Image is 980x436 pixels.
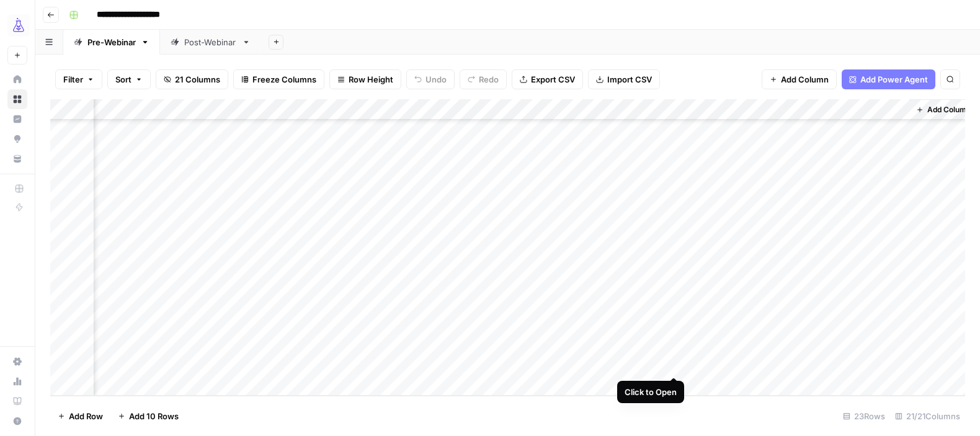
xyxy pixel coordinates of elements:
span: Sort [115,73,131,86]
a: Learning Hub [7,391,27,411]
span: Add Row [69,410,103,422]
div: 21/21 Columns [890,406,965,426]
a: Pre-Webinar [63,30,160,55]
a: Home [7,69,27,89]
button: 21 Columns [156,69,228,89]
img: AirOps Growth Logo [7,14,30,37]
button: Sort [107,69,151,89]
span: Filter [63,73,83,86]
span: Add 10 Rows [129,410,179,422]
span: 21 Columns [175,73,220,86]
button: Freeze Columns [233,69,324,89]
span: Redo [479,73,499,86]
a: Insights [7,109,27,129]
div: Click to Open [625,386,677,398]
button: Help + Support [7,411,27,431]
button: Row Height [329,69,401,89]
span: Add Column [927,104,971,115]
button: Add Column [762,69,837,89]
button: Undo [406,69,455,89]
div: Post-Webinar [184,36,237,48]
a: Usage [7,371,27,391]
button: Redo [460,69,507,89]
span: Add Column [781,73,829,86]
a: Browse [7,89,27,109]
a: Post-Webinar [160,30,261,55]
button: Add Row [50,406,110,426]
span: Undo [425,73,447,86]
button: Add Column [911,102,976,118]
button: Filter [55,69,102,89]
span: Import CSV [607,73,652,86]
button: Add 10 Rows [110,406,186,426]
a: Settings [7,352,27,371]
a: Opportunities [7,129,27,149]
button: Export CSV [512,69,583,89]
button: Import CSV [588,69,660,89]
div: Pre-Webinar [87,36,136,48]
button: Workspace: AirOps Growth [7,10,27,41]
span: Add Power Agent [860,73,928,86]
button: Add Power Agent [842,69,935,89]
a: Your Data [7,149,27,169]
span: Export CSV [531,73,575,86]
span: Freeze Columns [252,73,316,86]
span: Row Height [349,73,393,86]
div: 23 Rows [838,406,890,426]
